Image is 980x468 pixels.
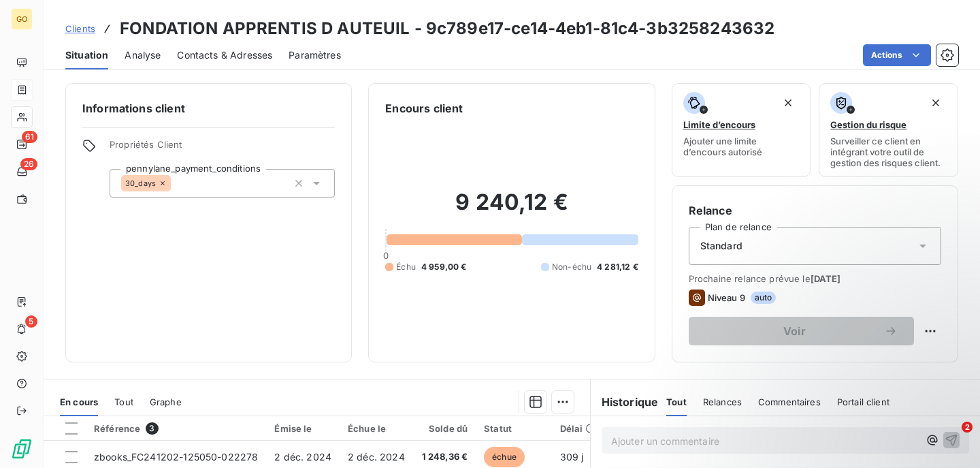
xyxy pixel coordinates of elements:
[385,100,463,116] h6: Encours client
[484,447,525,467] span: échue
[65,48,108,62] span: Situation
[689,273,941,284] span: Prochaine relance prévue le
[708,336,980,431] iframe: Intercom notifications message
[60,396,98,407] span: En cours
[672,83,811,177] button: Limite d’encoursAjouter une limite d’encours autorisé
[708,292,745,303] span: Niveau 9
[348,423,405,434] div: Échue le
[396,261,416,273] span: Échu
[348,451,405,463] span: 2 déc. 2024
[274,451,331,463] span: 2 déc. 2024
[597,261,638,273] span: 4 281,12 €
[962,422,973,433] span: 2
[82,100,335,116] h6: Informations client
[751,292,777,304] span: auto
[560,423,597,434] div: Délai
[552,261,591,273] span: Non-échu
[120,16,774,41] h3: FONDATION APPRENTIS D AUTEUIL - 9c789e17-ce14-4eb1-81c4-3b3258243632
[65,23,95,34] span: Clients
[689,317,914,345] button: Voir
[20,158,37,170] span: 26
[863,44,931,66] button: Actions
[11,8,33,30] div: GO
[683,136,800,157] span: Ajouter une limite d’encours autorisé
[591,394,659,410] h6: Historique
[114,396,133,407] span: Tout
[11,438,33,460] img: Logo LeanPay
[22,131,37,143] span: 61
[146,422,158,435] span: 3
[560,451,584,463] span: 309 j
[700,239,742,253] span: Standard
[830,119,906,130] span: Gestion du risque
[289,48,341,62] span: Paramètres
[705,326,884,337] span: Voir
[94,422,258,435] div: Référence
[703,396,742,407] span: Relances
[689,202,941,219] h6: Relance
[125,48,161,62] span: Analyse
[421,261,467,273] span: 4 959,00 €
[683,119,755,130] span: Limite d’encours
[934,422,966,454] iframe: Intercom live chat
[666,396,687,407] span: Tout
[811,273,841,284] span: [DATE]
[819,83,958,177] button: Gestion du risqueSurveiller ce client en intégrant votre outil de gestion des risques client.
[94,451,258,463] span: zbooks_FC241202-125050-022278
[830,136,947,168] span: Surveiller ce client en intégrant votre outil de gestion des risques client.
[421,450,468,464] span: 1 248,36 €
[484,423,543,434] div: Statut
[25,315,37,328] span: 5
[65,22,95,35] a: Clients
[383,250,389,261] span: 0
[171,177,182,189] input: Ajouter une valeur
[177,48,272,62] span: Contacts & Adresses
[150,396,182,407] span: Graphe
[274,423,331,434] div: Émise le
[110,139,335,158] span: Propriétés Client
[125,179,156,187] span: 30_days
[421,423,468,434] div: Solde dû
[385,189,638,230] h2: 9 240,12 €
